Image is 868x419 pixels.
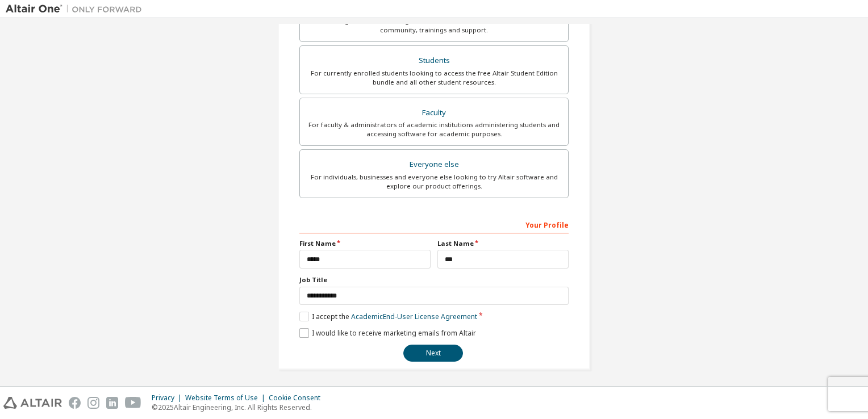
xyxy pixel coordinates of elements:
[69,397,81,409] img: facebook.svg
[437,239,569,248] label: Last Name
[125,397,141,409] img: youtube.svg
[269,393,327,403] div: Cookie Consent
[307,16,561,35] div: For existing customers looking to access software downloads, HPC resources, community, trainings ...
[307,69,561,87] div: For currently enrolled students looking to access the free Altair Student Edition bundle and all ...
[307,157,561,173] div: Everyone else
[307,173,561,191] div: For individuals, businesses and everyone else looking to try Altair software and explore our prod...
[299,328,476,338] label: I would like to receive marketing emails from Altair
[307,105,561,121] div: Faculty
[152,403,327,412] p: © 2025 Altair Engineering, Inc. All Rights Reserved.
[403,345,463,362] button: Next
[307,120,561,139] div: For faculty & administrators of academic institutions administering students and accessing softwa...
[106,397,118,409] img: linkedin.svg
[6,3,148,15] img: Altair One
[152,393,185,403] div: Privacy
[185,393,269,403] div: Website Terms of Use
[299,312,477,321] label: I accept the
[351,312,477,321] a: Academic End-User License Agreement
[3,397,62,409] img: altair_logo.svg
[87,397,99,409] img: instagram.svg
[299,275,569,284] label: Job Title
[307,53,561,69] div: Students
[299,239,431,248] label: First Name
[299,215,569,233] div: Your Profile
